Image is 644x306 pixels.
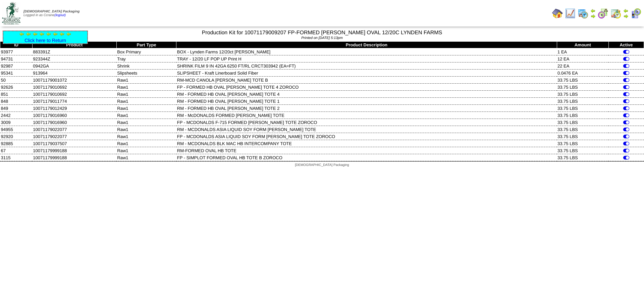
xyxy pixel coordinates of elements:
td: 12 EA [557,55,608,62]
td: 923344Z [32,55,116,62]
td: 10071179022077 [32,133,116,140]
td: 94731 [0,55,33,62]
td: 33.75 LBS [557,140,608,147]
td: 33.75 LBS [557,154,608,161]
td: 10071179001072 [32,77,116,84]
img: calendarblend.gif [598,8,608,19]
td: Raw1 [116,140,176,147]
td: Shrink [116,62,176,70]
th: Product Description [176,42,557,48]
td: 848 [0,98,33,105]
img: arrowleft.gif [53,31,58,37]
td: 1 EA [557,48,608,55]
td: BOX - Lynden Farms 12/20ct [PERSON_NAME] [176,48,557,55]
td: 33.75 LBS [557,119,608,126]
th: Active [608,42,644,48]
td: 2442 [0,112,33,119]
td: 33.75 LBS [557,126,608,133]
td: Raw1 [116,147,176,154]
td: 851 [0,91,33,98]
td: 3115 [0,154,33,161]
td: Raw1 [116,133,176,140]
td: Raw1 [116,154,176,161]
td: RM - McDONALDS FORMED [PERSON_NAME] TOTE [176,112,557,119]
td: 10071179016960 [32,112,116,119]
td: 67 [0,147,33,154]
td: RM-FORMED OVAL HB TOTE [176,147,557,154]
img: calendarprod.gif [578,8,588,19]
td: 10071179999188 [32,154,116,161]
span: [DEMOGRAPHIC_DATA] Packaging [23,10,79,13]
img: calendarinout.gif [610,8,621,19]
td: SHRINK FILM 9 IN 42GA 6250 FT/RL CRCT303942 (EA=FT) [176,62,557,70]
img: arrowright.gif [590,13,596,19]
td: Raw1 [116,105,176,112]
td: 883391Z [32,48,116,55]
th: Amount [557,42,608,48]
td: 33.75 LBS [557,112,608,119]
td: 33.75 LBS [557,147,608,154]
td: FP - MCDONALDS ASIA LIQUID SOY FORM [PERSON_NAME] TOTE ZOROCO [176,133,557,140]
td: Raw1 [116,77,176,84]
td: FP - FORMED HB OVAL [PERSON_NAME] TOTE 4 ZOROCO [176,84,557,91]
td: 94955 [0,126,33,133]
td: 0.0476 EA [557,70,608,77]
a: (logout) [54,13,66,17]
td: Raw1 [116,126,176,133]
td: RM - MCDONALDS ASIA LIQUID SOY FORM [PERSON_NAME] TOTE [176,126,557,133]
td: 913964 [32,70,116,77]
th: Product [32,42,116,48]
img: arrowleft.gif [66,31,71,37]
img: arrowleft.gif [26,31,31,37]
td: 3009 [0,119,33,126]
td: 10071179010692 [32,84,116,91]
span: Logged in as Ccrane [23,10,79,17]
a: Click here to Return [24,38,66,43]
img: arrowleft.gif [590,8,596,13]
td: 50 [0,77,33,84]
td: Tray [116,55,176,62]
td: 10071179012429 [32,105,116,112]
td: 33.75 LBS [557,105,608,112]
td: TRAY - 12/20 LF POP UP Print H [176,55,557,62]
td: Raw1 [116,84,176,91]
td: 33.75 LBS [557,77,608,84]
td: SLIPSHEET - Kraft Linerboard Solid Fiber [176,70,557,77]
td: FP - MCDONALDS F-715 FORMED [PERSON_NAME] TOTE ZOROCO [176,119,557,126]
img: zoroco-logo-small.webp [2,2,20,25]
th: Part Type [116,42,176,48]
td: RM - MCDONALDS BLK MAC HB INTERCOMPANY TOTE [176,140,557,147]
td: 33.75 LBS [557,133,608,140]
td: 92920 [0,133,33,140]
td: Raw1 [116,112,176,119]
img: arrowright.gif [623,13,629,19]
th: ID [0,42,33,48]
td: 10071179011774 [32,98,116,105]
td: 92626 [0,84,33,91]
td: Raw1 [116,98,176,105]
img: arrowleft.gif [46,31,51,37]
img: line_graph.gif [565,8,576,19]
img: calendarcustomer.gif [631,8,641,19]
img: arrowleft.gif [623,8,629,13]
td: 92885 [0,140,33,147]
td: RM - FORMED HB OVAL [PERSON_NAME] TOTE 2 [176,105,557,112]
img: arrowleft.gif [39,31,45,37]
span: [DEMOGRAPHIC_DATA] Packaging [295,163,349,167]
td: 849 [0,105,33,112]
td: 92987 [0,62,33,70]
td: 33.75 LBS [557,84,608,91]
td: 10071179010692 [32,91,116,98]
td: 10071179999188 [32,147,116,154]
td: 0942GA [32,62,116,70]
td: 10071179016960 [32,119,116,126]
td: 33.75 LBS [557,98,608,105]
td: 33.75 LBS [557,91,608,98]
td: Box Primary [116,48,176,55]
td: 93977 [0,48,33,55]
td: Slipsheets [116,70,176,77]
td: RM-MCD CANOLA [PERSON_NAME] TOTE B [176,77,557,84]
td: FP - SIMPLOT FORMED OVAL HB TOTE B ZOROCO [176,154,557,161]
td: Raw1 [116,119,176,126]
img: home.gif [552,8,563,19]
